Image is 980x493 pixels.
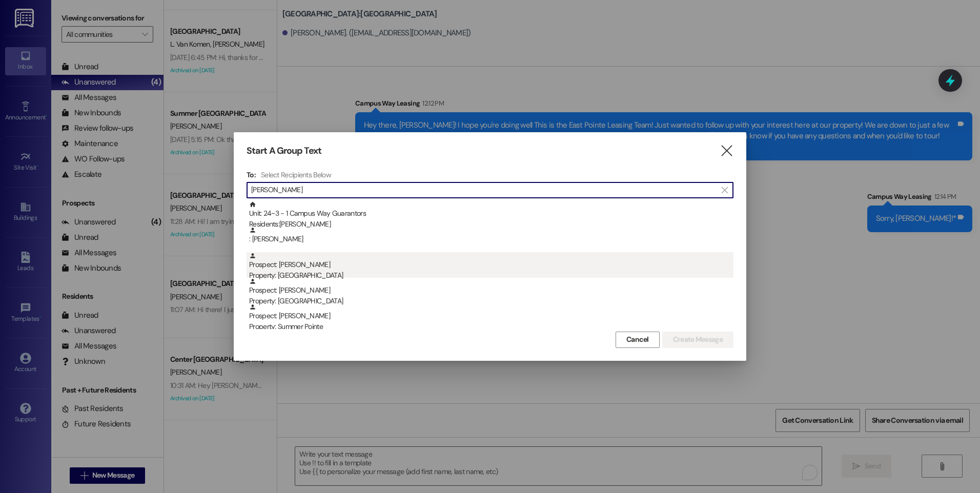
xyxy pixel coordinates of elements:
[673,334,723,345] span: Create Message
[249,296,733,306] div: Property: [GEOGRAPHIC_DATA]
[626,334,649,345] span: Cancel
[247,145,321,157] h3: Start A Group Text
[720,146,733,156] i: 
[247,170,256,179] h3: To:
[247,201,733,227] div: Unit: 24~3 - 1 Campus Way GuarantorsResidents:[PERSON_NAME]
[247,278,733,303] div: Prospect: [PERSON_NAME]Property: [GEOGRAPHIC_DATA]
[249,227,733,244] div: : [PERSON_NAME]
[261,170,331,179] h4: Select Recipients Below
[247,227,733,252] div: : [PERSON_NAME]
[717,182,733,198] button: Clear text
[249,252,733,281] div: Prospect: [PERSON_NAME]
[662,332,733,348] button: Create Message
[247,303,733,329] div: Prospect: [PERSON_NAME]Property: Summer Pointe
[249,303,733,333] div: Prospect: [PERSON_NAME]
[616,332,660,348] button: Cancel
[251,183,717,197] input: Search for any contact or apartment
[249,270,733,281] div: Property: [GEOGRAPHIC_DATA]
[249,278,733,307] div: Prospect: [PERSON_NAME]
[249,219,733,230] div: Residents: [PERSON_NAME]
[722,186,727,194] i: 
[247,252,733,278] div: Prospect: [PERSON_NAME]Property: [GEOGRAPHIC_DATA]
[249,321,733,332] div: Property: Summer Pointe
[249,201,733,230] div: Unit: 24~3 - 1 Campus Way Guarantors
